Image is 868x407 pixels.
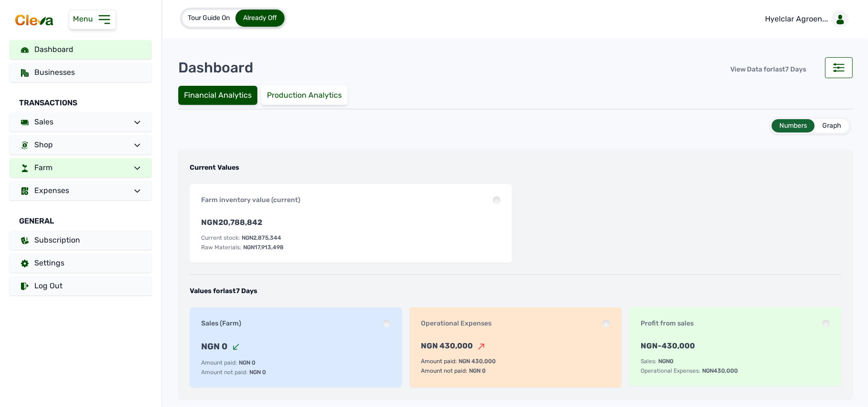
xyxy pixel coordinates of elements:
[10,204,152,231] div: General
[34,117,53,126] span: Sales
[188,14,230,22] span: Tour Guide On
[757,6,853,32] a: Hyelclar Agroen...
[459,357,496,365] div: NGN 430,000
[223,287,236,295] span: last
[10,158,152,177] a: Farm
[702,367,714,374] span: NGN
[34,140,53,149] span: Shop
[765,13,828,25] p: Hyelclar Agroen...
[10,254,152,273] a: Settings
[190,163,841,173] div: Current Values
[34,235,80,244] span: Subscription
[772,119,815,132] div: Numbers
[178,86,257,105] div: Financial Analytics
[34,281,62,290] span: Log Out
[815,119,849,132] div: Graph
[421,319,491,328] div: Operational Expenses
[261,86,347,105] div: Production Analytics
[658,341,695,350] span: -430,000
[34,45,73,54] span: Dashboard
[658,357,674,365] div: 0
[702,367,738,375] div: 430,000
[73,14,97,23] span: Menu
[34,163,52,172] span: Farm
[34,258,64,267] span: Settings
[201,244,241,251] div: Raw Materials:
[13,13,55,27] img: cleva_logo.png
[641,340,695,352] span: NGN
[201,340,227,353] span: NGN 0
[178,59,253,76] div: Dashboard
[218,218,262,227] span: 20,788,842
[201,368,247,376] div: Amount not paid:
[641,319,694,328] div: Profit from sales
[641,367,700,375] div: Operational Expenses:
[421,357,457,365] div: Amount paid:
[658,358,670,365] span: NGN
[421,367,467,375] div: Amount not paid:
[243,244,255,251] span: NGN
[201,195,300,205] div: Farm inventory value (current)
[10,112,152,132] a: Sales
[10,63,152,82] a: Businesses
[190,286,841,296] div: Values for 7 Days
[421,340,473,352] span: NGN 430,000
[34,68,75,77] span: Businesses
[10,135,152,154] a: Shop
[641,357,656,365] div: Sales:
[469,367,486,375] div: NGN 0
[243,244,284,251] div: 17,913,498
[10,231,152,250] a: Subscription
[242,234,253,241] span: NGN
[723,59,814,80] div: View Data for 7 Days
[201,234,240,242] div: Current stock:
[201,217,262,228] span: NGN
[243,14,277,22] span: Already Off
[242,234,281,242] div: 2,875,344
[10,40,152,59] a: Dashboard
[249,368,266,376] div: NGN 0
[201,359,237,366] div: Amount paid:
[773,65,785,73] span: last
[201,319,241,328] div: Sales (Farm)
[10,181,152,200] a: Expenses
[34,186,69,195] span: Expenses
[239,359,255,366] div: NGN 0
[10,86,152,112] div: Transactions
